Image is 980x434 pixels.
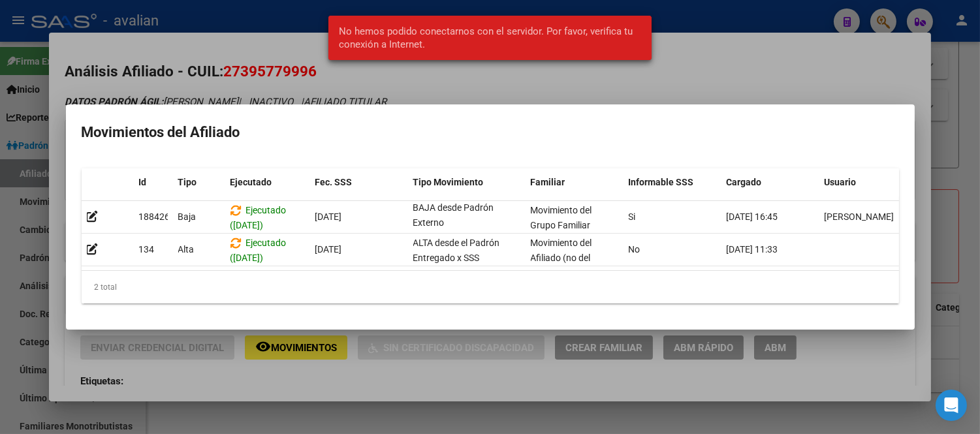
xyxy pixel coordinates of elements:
span: [DATE] [315,211,342,222]
span: ALTA desde el Padrón Entregado x SSS [413,238,500,263]
datatable-header-cell: Familiar [526,168,624,196]
datatable-header-cell: Id [134,168,173,196]
datatable-header-cell: Cargado [721,168,819,196]
span: Id [139,177,147,187]
div: 2 total [82,271,899,303]
span: Si [629,211,636,222]
span: Movimiento del Afiliado (no del grupo) [531,238,592,278]
span: 188426 [139,211,170,222]
div: Open Intercom Messenger [936,390,967,421]
span: Tipo Movimiento [413,177,484,187]
span: 134 [139,244,155,255]
span: No hemos podido conectarnos con el servidor. Por favor, verifica tu conexión a Internet. [339,25,641,51]
span: [DATE] [315,244,342,255]
span: Ejecutado [230,177,272,187]
span: Ejecutado ([DATE]) [230,238,287,263]
span: Usuario [825,177,857,187]
datatable-header-cell: Usuario [819,168,917,196]
datatable-header-cell: Informable SSS [624,168,721,196]
datatable-header-cell: Tipo [173,168,225,196]
datatable-header-cell: Ejecutado [225,168,310,196]
span: [DATE] 11:33 [727,244,778,255]
h2: Movimientos del Afiliado [82,120,899,145]
span: Fec. SSS [315,177,353,187]
span: Informable SSS [629,177,694,187]
span: BAJA desde Padrón Externo [413,202,494,228]
datatable-header-cell: Tipo Movimiento [408,168,526,196]
span: No [629,244,640,255]
span: [PERSON_NAME] [825,211,894,222]
datatable-header-cell: Fec. SSS [310,168,408,196]
span: Cargado [727,177,762,187]
span: Baja [178,211,197,222]
span: Alta [178,244,195,255]
span: Movimiento del Grupo Familiar [531,205,592,230]
span: Ejecutado ([DATE]) [230,205,287,230]
span: [DATE] 16:45 [727,211,778,222]
span: Familiar [531,177,565,187]
span: Tipo [178,177,197,187]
